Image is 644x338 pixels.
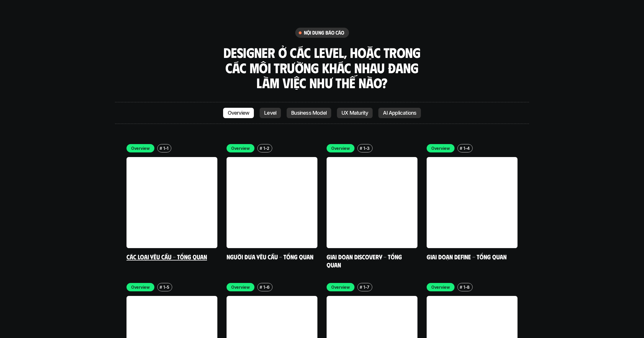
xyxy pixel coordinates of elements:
[131,284,150,290] p: Overview
[342,110,368,116] p: UX Maturity
[383,110,416,116] p: AI Applications
[231,284,250,290] p: Overview
[331,284,350,290] p: Overview
[260,108,281,118] a: Level
[331,145,350,151] p: Overview
[304,29,344,36] h6: nội dung báo cáo
[460,285,462,289] h6: #
[163,145,168,151] p: 1-1
[260,146,262,150] h6: #
[431,284,450,290] p: Overview
[221,45,423,90] h3: Designer ở các level, hoặc trong các môi trường khác nhau đang làm việc như thế nào?
[227,253,313,260] a: Người đưa yêu cầu - Tổng quan
[263,145,269,151] p: 1-2
[131,145,150,151] p: Overview
[427,253,507,260] a: Giai đoạn Define - Tổng quan
[263,284,270,290] p: 1-6
[163,284,169,290] p: 1-5
[360,285,362,289] h6: #
[431,145,450,151] p: Overview
[463,284,470,290] p: 1-8
[460,146,462,150] h6: #
[231,145,250,151] p: Overview
[463,145,470,151] p: 1-4
[228,110,250,116] p: Overview
[160,285,162,289] h6: #
[337,108,373,118] a: UX Maturity
[363,145,370,151] p: 1-3
[223,108,254,118] a: Overview
[160,146,162,150] h6: #
[378,108,421,118] a: AI Applications
[327,253,403,269] a: Giai đoạn Discovery - Tổng quan
[264,110,276,116] p: Level
[126,253,207,260] a: Các loại yêu cầu - Tổng quan
[260,285,262,289] h6: #
[363,284,369,290] p: 1-7
[360,146,362,150] h6: #
[291,110,327,116] p: Business Model
[287,108,331,118] a: Business Model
